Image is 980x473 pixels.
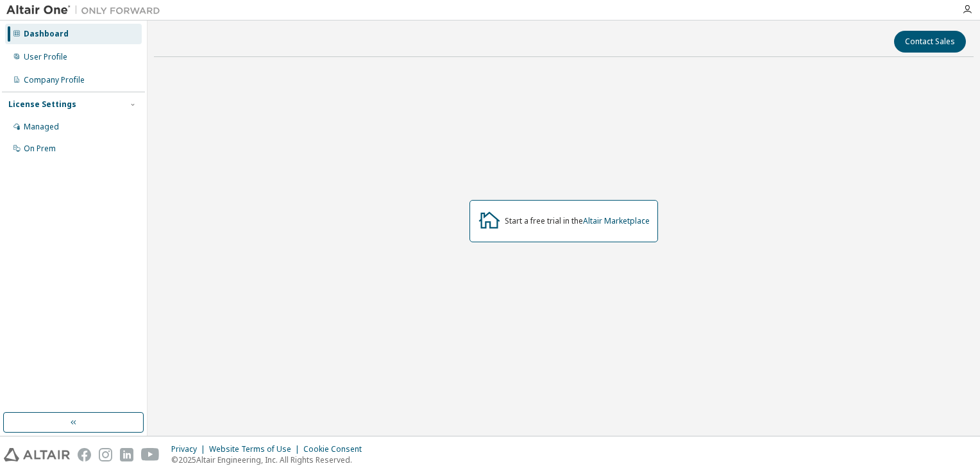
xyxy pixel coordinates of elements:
[99,448,112,461] img: instagram.svg
[24,29,69,39] div: Dashboard
[171,454,369,465] p: © 2025 Altair Engineering, Inc. All Rights Reserved.
[8,99,76,110] div: License Settings
[583,215,650,226] a: Altair Marketplace
[141,448,160,461] img: youtube.svg
[505,216,650,226] div: Start a free trial in the
[24,122,59,132] div: Managed
[171,444,209,454] div: Privacy
[78,448,91,461] img: facebook.svg
[303,444,369,454] div: Cookie Consent
[24,75,85,85] div: Company Profile
[24,144,56,154] div: On Prem
[209,444,303,454] div: Website Terms of Use
[24,52,67,62] div: User Profile
[6,4,167,17] img: Altair One
[894,31,966,53] button: Contact Sales
[120,448,133,461] img: linkedin.svg
[4,448,70,461] img: altair_logo.svg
